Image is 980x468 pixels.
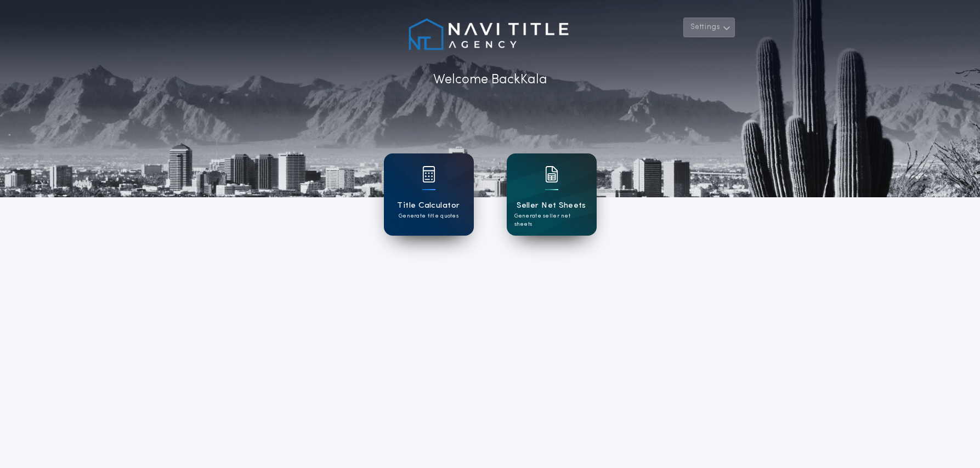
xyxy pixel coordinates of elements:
h1: Title Calculator [397,199,460,212]
button: Settings [683,18,735,37]
p: Generate title quotes [399,212,458,220]
p: Welcome Back Kala [433,70,547,90]
img: card icon [422,166,435,182]
a: card iconSeller Net SheetsGenerate seller net sheets [507,153,597,236]
p: Generate seller net sheets [514,212,589,229]
img: card icon [545,166,558,182]
h1: Seller Net Sheets [517,199,586,212]
a: card iconTitle CalculatorGenerate title quotes [384,153,474,236]
img: account-logo [408,18,573,50]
